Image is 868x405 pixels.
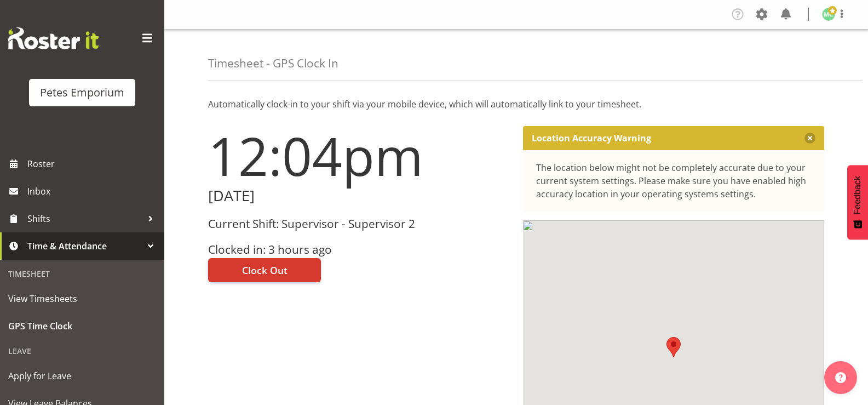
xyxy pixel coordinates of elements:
div: Petes Emporium [40,84,124,101]
h3: Clocked in: 3 hours ago [208,243,510,256]
p: Location Accuracy Warning [532,133,651,144]
span: Shifts [27,210,142,227]
span: Apply for Leave [8,368,156,384]
span: Roster [27,156,159,172]
span: View Timesheets [8,290,156,307]
p: Automatically clock-in to your shift via your mobile device, which will automatically link to you... [208,98,824,111]
button: Clock Out [208,258,321,282]
h2: [DATE] [208,187,510,204]
img: help-xxl-2.png [835,372,846,383]
div: Timesheet [3,263,162,285]
span: Clock Out [242,263,288,277]
a: Apply for Leave [3,362,162,390]
button: Feedback - Show survey [847,165,868,239]
span: Feedback [853,176,863,214]
button: Close message [804,133,815,144]
span: Time & Attendance [27,238,142,254]
span: Inbox [27,183,159,199]
div: The location below might not be completely accurate due to your current system settings. Please m... [536,161,812,201]
img: melissa-cowen2635.jpg [822,8,835,21]
a: GPS Time Clock [3,312,162,340]
span: GPS Time Clock [8,318,156,334]
h4: Timesheet - GPS Clock In [208,57,338,70]
img: Rosterit website logo [8,27,99,49]
div: Leave [3,340,162,362]
h3: Current Shift: Supervisor - Supervisor 2 [208,218,510,230]
h1: 12:04pm [208,126,510,185]
a: View Timesheets [3,285,162,312]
